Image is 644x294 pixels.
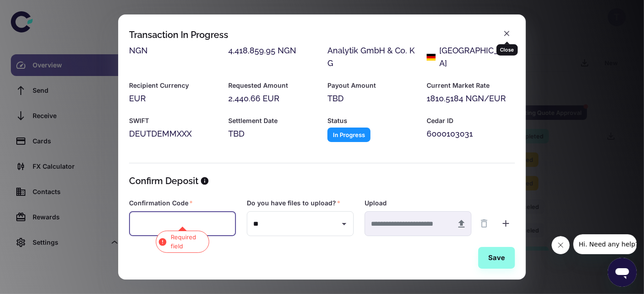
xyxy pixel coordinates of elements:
label: Upload [365,199,387,208]
button: Save [478,247,515,269]
h6: Current Market Rate [427,81,515,90]
h6: Cedar ID [427,116,515,126]
div: DEUTDEMMXXX [129,128,217,140]
div: 2,440.66 EUR [228,92,317,105]
div: Analytik GmbH & Co. KG [327,44,416,70]
div: Transaction In Progress [129,29,228,40]
h5: Confirm Deposit [129,174,198,188]
div: NGN [129,44,217,57]
div: TBD [327,92,416,105]
label: Do you have files to upload? [247,199,341,208]
iframe: Close message [552,236,570,254]
div: [GEOGRAPHIC_DATA] [439,44,515,70]
iframe: Message from company [573,234,637,254]
div: EUR [129,92,217,105]
span: Hi. Need any help? [5,6,65,14]
div: Required field [171,233,203,251]
div: Close [496,44,518,56]
h6: Payout Amount [327,81,416,90]
iframe: Button to launch messaging window [608,258,637,287]
h6: Settlement Date [228,116,317,126]
div: TBD [228,128,317,140]
span: In Progress [327,130,370,139]
div: 6000103031 [427,128,515,140]
h6: Requested Amount [228,81,317,90]
h6: Status [327,116,416,126]
div: 1810.5184 NGN/EUR [427,92,515,105]
button: Open [338,218,351,230]
label: Confirmation Code [129,199,193,208]
h6: Recipient Currency [129,81,217,90]
div: 4,418,859.95 NGN [228,44,317,57]
h6: SWIFT [129,116,217,126]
